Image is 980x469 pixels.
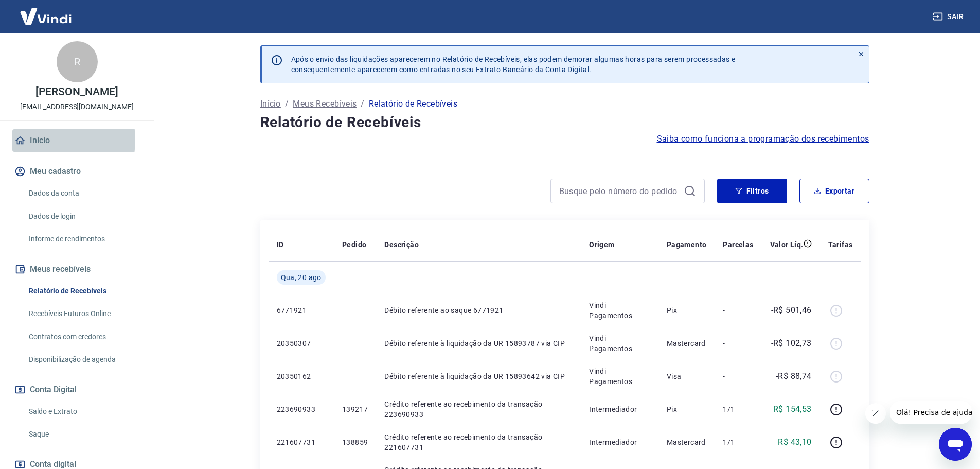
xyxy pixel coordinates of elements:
p: -R$ 501,46 [771,304,812,317]
p: - [723,305,753,316]
p: Relatório de Recebíveis [369,98,457,110]
p: 20350162 [277,371,326,381]
iframe: Fechar mensagem [865,403,886,424]
a: Relatório de Recebíveis [25,281,141,302]
p: Pagamento [667,239,707,250]
p: 138859 [342,437,368,447]
p: Descrição [384,239,419,250]
p: Origem [589,239,614,250]
p: Tarifas [828,239,853,250]
p: R$ 154,53 [773,403,812,415]
span: Olá! Precisa de ajuda? [6,7,86,15]
a: Dados da conta [25,183,141,204]
button: Conta Digital [12,378,141,401]
a: Início [260,98,281,110]
p: / [361,98,364,110]
button: Exportar [799,179,869,203]
a: Informe de rendimentos [25,229,141,250]
a: Saiba como funciona a programação dos recebimentos [657,133,869,145]
a: Saldo e Extrato [25,401,141,422]
p: 221607731 [277,437,326,447]
p: Vindi Pagamentos [589,333,650,354]
p: Intermediador [589,437,650,447]
p: / [285,98,289,110]
p: Débito referente à liquidação da UR 15893787 via CIP [384,338,573,349]
button: Meu cadastro [12,160,141,183]
p: -R$ 88,74 [776,370,812,383]
p: Mastercard [667,338,707,349]
button: Filtros [717,179,787,203]
p: 139217 [342,404,368,414]
div: R [57,41,98,82]
p: Visa [667,371,707,381]
p: - [723,371,753,381]
h4: Relatório de Recebíveis [260,112,869,133]
p: Parcelas [723,239,753,250]
a: Dados de login [25,206,141,227]
p: Após o envio das liquidações aparecerem no Relatório de Recebíveis, elas podem demorar algumas ho... [291,54,736,75]
p: 223690933 [277,404,326,414]
input: Busque pelo número do pedido [559,183,680,199]
a: Meus Recebíveis [293,98,357,110]
p: - [723,338,753,349]
p: Pix [667,305,707,316]
p: 1/1 [723,437,753,447]
button: Sair [931,7,968,26]
a: Saque [25,424,141,445]
p: -R$ 102,73 [771,337,812,350]
a: Disponibilização de agenda [25,349,141,370]
p: [EMAIL_ADDRESS][DOMAIN_NAME] [20,101,134,112]
p: Débito referente ao saque 6771921 [384,305,573,316]
p: R$ 43,10 [778,436,811,448]
p: 6771921 [277,305,326,316]
iframe: Mensagem da empresa [890,401,972,424]
p: 1/1 [723,404,753,414]
a: Contratos com credores [25,326,141,348]
p: Vindi Pagamentos [589,300,650,321]
p: Pedido [342,239,366,250]
p: [PERSON_NAME] [35,86,118,97]
img: Vindi [12,1,79,32]
p: Vindi Pagamentos [589,366,650,387]
p: Crédito referente ao recebimento da transação 221607731 [384,432,573,453]
iframe: Botão para abrir a janela de mensagens [939,428,972,461]
p: Mastercard [667,437,707,447]
p: ID [277,239,284,250]
p: Intermediador [589,404,650,414]
p: Valor Líq. [770,239,804,250]
button: Meus recebíveis [12,258,141,281]
span: Qua, 20 ago [281,272,322,283]
p: Débito referente à liquidação da UR 15893642 via CIP [384,371,573,381]
a: Recebíveis Futuros Online [25,303,141,324]
a: Início [12,129,141,152]
p: Crédito referente ao recebimento da transação 223690933 [384,399,573,420]
p: Pix [667,404,707,414]
p: 20350307 [277,338,326,349]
